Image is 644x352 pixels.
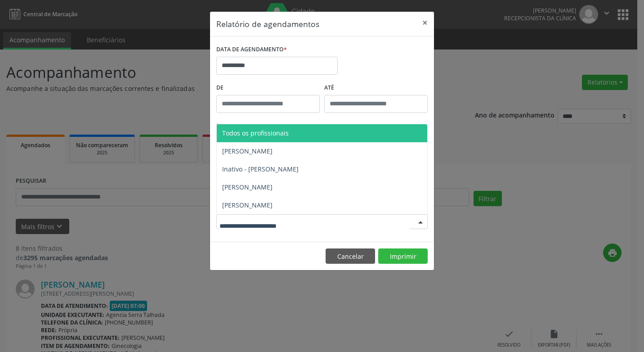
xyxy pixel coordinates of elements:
button: Cancelar [326,248,375,264]
span: [PERSON_NAME] [222,201,273,209]
button: Close [416,12,434,34]
h5: Relatório de agendamentos [216,18,319,30]
span: Todos os profissionais [222,129,289,137]
label: ATÉ [324,81,428,95]
label: De [216,81,320,95]
button: Imprimir [378,248,428,264]
label: ESPECIALIDADE [216,119,258,133]
label: DATA DE AGENDAMENTO [216,43,287,57]
span: [PERSON_NAME] [222,183,273,191]
span: Inativo - [PERSON_NAME] [222,165,299,173]
span: [PERSON_NAME] [222,147,273,155]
